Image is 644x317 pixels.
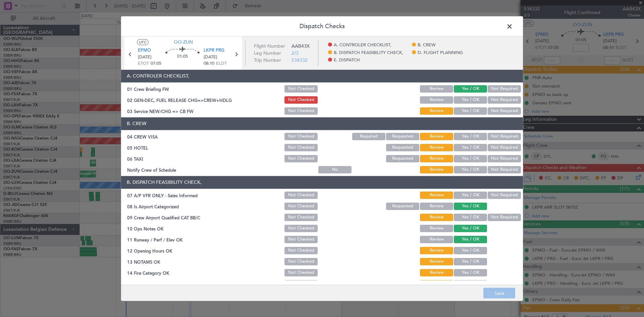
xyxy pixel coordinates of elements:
button: Not Required [488,144,521,151]
button: Not Required [488,133,521,140]
button: Not Required [488,214,521,221]
button: Not Required [488,96,521,104]
button: Not Required [488,192,521,199]
button: Not Required [488,155,521,162]
button: Not Required [488,85,521,93]
button: Not Required [488,107,521,115]
button: Not Required [488,166,521,173]
header: Dispatch Checks [121,16,523,36]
